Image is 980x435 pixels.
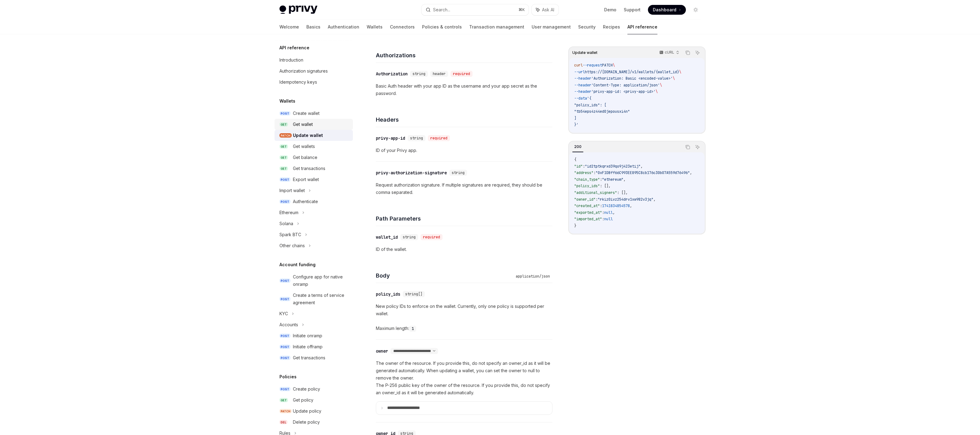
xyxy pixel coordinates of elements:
[279,387,290,391] span: POST
[574,122,578,127] span: }'
[376,115,552,124] h4: Headers
[574,183,600,188] span: "policy_ids"
[596,197,598,202] span: :
[293,418,320,426] div: Delete policy
[684,49,692,57] button: Copy the contents from the code block
[574,157,576,162] span: {
[279,420,287,425] span: DEL
[542,7,554,13] span: Ask AI
[293,407,321,415] div: Update policy
[279,345,290,349] span: POST
[679,70,681,74] span: \
[293,154,317,161] div: Get balance
[279,297,290,301] span: POST
[279,199,290,204] span: POST
[367,20,383,34] a: Wallets
[585,164,641,169] span: "id2tptkqrxd39qo9j423etij"
[279,177,290,182] span: POST
[275,406,353,417] a: PATCHUpdate policy
[602,203,630,208] span: 1741834854578
[293,343,323,350] div: Initiate offramp
[279,122,288,127] span: GET
[275,55,353,66] a: Introduction
[275,196,353,207] a: POSTAuthenticate
[409,326,416,332] code: 1
[403,235,416,240] span: string
[428,135,450,141] div: required
[376,82,552,97] p: Basic Auth header with your app ID as the username and your app secret as the password.
[585,70,679,74] span: https://[DOMAIN_NAME]/v1/wallets/{wallet_id}
[293,198,318,205] div: Authenticate
[422,20,462,34] a: Policies & controls
[293,143,315,150] div: Get wallets
[451,71,473,77] div: required
[279,409,292,414] span: PATCH
[376,303,552,317] p: New policy IDs to enforce on the wallet. Currently, only one policy is supported per wallet.
[376,325,552,332] div: Maximum length:
[587,96,591,101] span: '{
[410,136,423,141] span: string
[293,273,349,288] div: Configure app for native onramp
[604,217,613,221] span: null
[376,348,388,354] div: owner
[602,217,604,221] span: :
[518,7,525,12] span: ⌘ K
[574,217,602,221] span: "imported_at"
[433,6,450,13] div: Search...
[421,234,443,240] div: required
[574,177,600,182] span: "chain_type"
[293,354,325,361] div: Get transactions
[421,4,529,15] button: Search...⌘K
[376,135,405,141] div: privy-app-id
[376,214,552,223] h4: Path Parameters
[275,119,353,130] a: GETGet wallet
[275,290,353,308] a: POSTCreate a terms of service agreement
[591,89,656,94] span: 'privy-app-id: <privy-app-id>'
[532,20,571,34] a: User management
[600,183,611,188] span: : [],
[279,278,290,283] span: POST
[376,170,447,176] div: privy-authorization-signature
[279,155,288,160] span: GET
[328,20,359,34] a: Authentication
[574,210,602,215] span: "exported_at"
[598,197,653,202] span: "rkiz0ivz254drv1xw982v3jq"
[279,209,298,216] div: Ethereum
[293,110,320,117] div: Create wallet
[574,203,600,208] span: "created_at"
[600,203,602,208] span: :
[279,111,290,116] span: POST
[279,261,316,268] h5: Account funding
[279,44,309,51] h5: API reference
[279,144,288,149] span: GET
[275,417,353,428] a: DELDelete policy
[275,130,353,141] a: PATCHUpdate wallet
[574,190,617,195] span: "additional_signers"
[690,170,692,175] span: ,
[600,177,602,182] span: :
[279,242,305,249] div: Other chains
[279,334,290,338] span: POST
[376,360,552,396] p: The owner of the resource. If you provide this, do not specify an owner_id as it will be generate...
[572,143,583,150] div: 200
[275,152,353,163] a: GETGet balance
[405,292,422,297] span: string[]
[293,165,325,172] div: Get transactions
[275,66,353,77] a: Authorization signatures
[279,97,295,105] h5: Wallets
[602,63,613,68] span: PATCH
[617,190,628,195] span: : [],
[376,234,398,240] div: wallet_id
[279,78,317,86] div: Idempotency keys
[275,77,353,88] a: Idempotency keys
[279,166,288,171] span: GET
[413,71,425,76] span: string
[469,20,524,34] a: Transaction management
[574,109,630,114] span: "tb54eps4z44ed0jepousxi4n"
[613,210,615,215] span: ,
[279,133,292,138] span: PATCH
[376,246,552,253] p: ID of the wallet.
[293,292,349,306] div: Create a terms of service agreement
[591,76,673,81] span: 'Authorization: Basic <encoded-value>'
[656,47,682,58] button: cURL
